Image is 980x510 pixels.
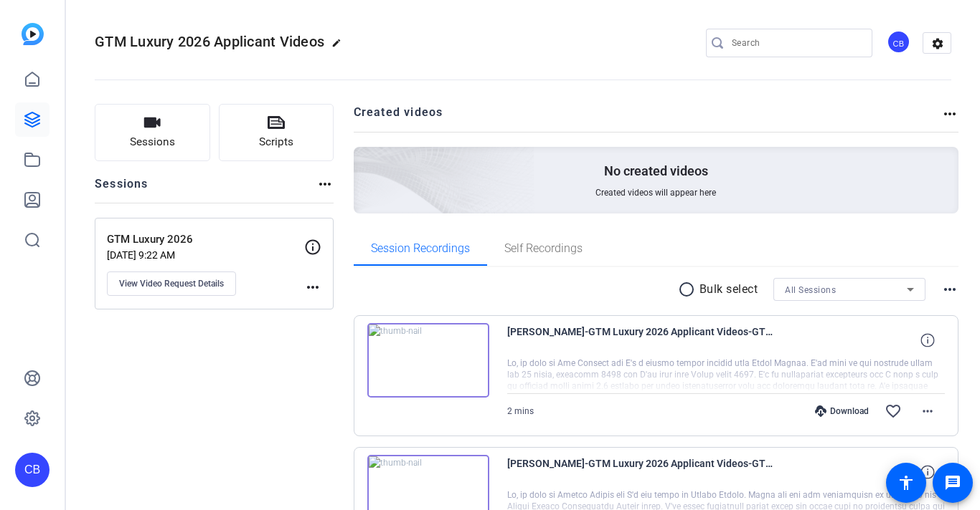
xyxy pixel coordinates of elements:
button: View Video Request Details [107,271,236,296]
mat-icon: more_horiz [941,105,958,122]
mat-icon: favorite_border [885,403,902,420]
ngx-avatar: Catherine Brask [887,30,912,55]
span: [PERSON_NAME]-GTM Luxury 2026 Applicant Videos-GTM Luxury 2026-1760134544434-webcam [507,455,773,489]
mat-icon: edit [331,38,349,55]
mat-icon: more_horiz [941,281,958,298]
span: All Sessions [785,285,836,295]
mat-icon: accessibility [897,474,915,491]
span: 2 mins [507,406,534,416]
mat-icon: more_horiz [316,175,334,193]
span: Self Recordings [504,243,583,254]
span: [PERSON_NAME]-GTM Luxury 2026 Applicant Videos-GTM Luxury 2026-1760471035587-webcam [507,323,773,357]
p: GTM Luxury 2026 [107,231,304,248]
img: blue-gradient.svg [22,23,44,45]
div: CB [887,30,910,54]
mat-icon: radio_button_unchecked [678,281,699,298]
span: Session Recordings [371,243,470,254]
span: Scripts [259,134,293,150]
mat-icon: message [944,474,961,491]
h2: Created videos [354,104,942,132]
p: No created videos [604,163,708,180]
p: [DATE] 9:22 AM [107,249,304,261]
button: Sessions [95,104,210,161]
span: GTM Luxury 2026 Applicant Videos [95,33,324,50]
h2: Sessions [95,175,149,203]
mat-icon: settings [923,33,952,54]
p: Bulk select [699,281,758,298]
div: CB [15,453,50,487]
span: Created videos will appear here [595,187,716,198]
div: Download [808,405,876,417]
span: Sessions [130,134,175,150]
button: Scripts [219,104,334,161]
mat-icon: more_horiz [919,403,936,420]
input: Search [732,34,861,52]
img: Creted videos background [193,5,535,316]
mat-icon: more_horiz [304,279,321,296]
img: thumb-nail [367,323,489,398]
span: View Video Request Details [119,278,224,289]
